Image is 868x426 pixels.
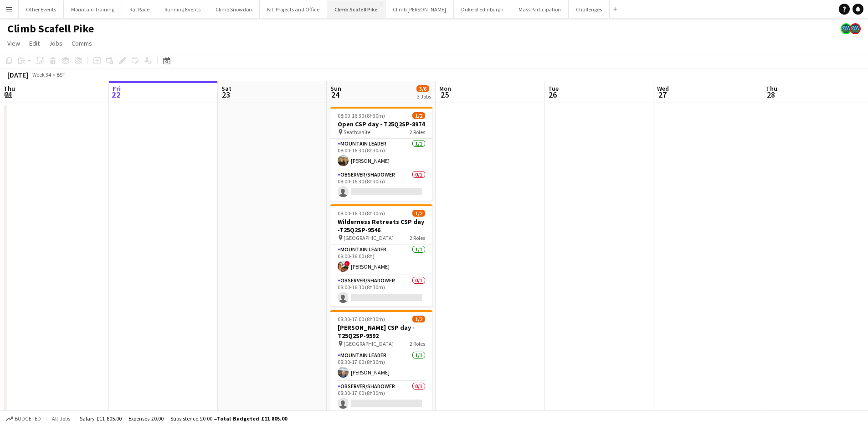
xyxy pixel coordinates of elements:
[454,0,511,18] button: Duke of Edinburgh
[56,71,66,78] div: BST
[330,218,432,234] h3: Wilderness Retreats CSP day -T25Q2SP-9546
[548,84,559,93] span: Tue
[72,39,92,47] span: Comms
[385,0,454,18] button: Climb [PERSON_NAME]
[410,234,425,241] span: 2 Roles
[416,85,429,92] span: 3/6
[338,210,385,217] span: 08:00-16:30 (8h30m)
[547,89,559,100] span: 26
[64,0,122,18] button: Mountain Training
[850,23,861,34] app-user-avatar: Staff RAW Adventures
[412,210,425,217] span: 1/2
[50,415,72,422] span: All jobs
[330,275,432,307] app-card-role: Observer/Shadower0/108:00-16:30 (8h30m)
[330,244,432,275] app-card-role: Mountain Leader1/108:00-16:00 (8h)![PERSON_NAME]
[26,37,43,49] a: Edit
[330,107,432,201] app-job-card: 08:00-16:30 (8h30m)1/2Open CSP day - T25Q2SP-8974 Seathwaite2 RolesMountain Leader1/108:00-16:30 ...
[29,39,40,47] span: Edit
[657,84,669,93] span: Wed
[15,416,41,422] span: Budgeted
[330,120,432,128] h3: Open CSP day - T25Q2SP-8974
[5,414,42,424] button: Budgeted
[330,170,432,201] app-card-role: Observer/Shadower0/108:00-16:30 (8h30m)
[511,0,569,18] button: Mass Participation
[330,310,432,412] app-job-card: 08:30-17:00 (8h30m)1/2[PERSON_NAME] CSP day - T25Q2SP-9592 [GEOGRAPHIC_DATA]2 RolesMountain Leade...
[439,84,451,93] span: Mon
[330,323,432,340] h3: [PERSON_NAME] CSP day - T25Q2SP-9592
[30,71,53,78] span: Week 34
[766,84,777,93] span: Thu
[412,316,425,322] span: 1/2
[417,93,431,100] div: 3 Jobs
[338,112,385,119] span: 08:00-16:30 (8h30m)
[344,234,394,241] span: [GEOGRAPHIC_DATA]
[217,415,287,422] span: Total Budgeted £11 805.00
[4,37,24,49] a: View
[80,415,287,422] div: Salary £11 805.00 + Expenses £0.00 + Subsistence £0.00 =
[122,0,157,18] button: Rat Race
[330,204,432,307] app-job-card: 08:00-16:30 (8h30m)1/2Wilderness Retreats CSP day -T25Q2SP-9546 [GEOGRAPHIC_DATA]2 RolesMountain ...
[221,84,231,93] span: Sat
[7,22,94,36] h1: Climb Scafell Pike
[344,340,394,347] span: [GEOGRAPHIC_DATA]
[327,0,385,18] button: Climb Scafell Pike
[330,350,432,381] app-card-role: Mountain Leader1/108:30-17:00 (8h30m)[PERSON_NAME]
[438,89,451,100] span: 25
[344,261,350,266] span: !
[220,89,231,100] span: 23
[569,0,610,18] button: Challenges
[330,84,341,93] span: Sun
[410,340,425,347] span: 2 Roles
[329,89,341,100] span: 24
[338,316,385,322] span: 08:30-17:00 (8h30m)
[656,89,669,100] span: 27
[7,70,28,79] div: [DATE]
[7,39,20,47] span: View
[330,139,432,170] app-card-role: Mountain Leader1/108:00-16:30 (8h30m)[PERSON_NAME]
[45,37,66,49] a: Jobs
[330,381,432,412] app-card-role: Observer/Shadower0/108:30-17:00 (8h30m)
[4,84,15,93] span: Thu
[19,0,64,18] button: Other Events
[208,0,260,18] button: Climb Snowdon
[2,89,15,100] span: 21
[260,0,327,18] button: Kit, Projects and Office
[410,129,425,135] span: 2 Roles
[113,84,121,93] span: Fri
[68,37,96,49] a: Comms
[111,89,121,100] span: 22
[841,23,852,34] app-user-avatar: Staff RAW Adventures
[412,112,425,119] span: 1/2
[344,129,370,135] span: Seathwaite
[765,89,777,100] span: 28
[157,0,208,18] button: Running Events
[49,39,62,47] span: Jobs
